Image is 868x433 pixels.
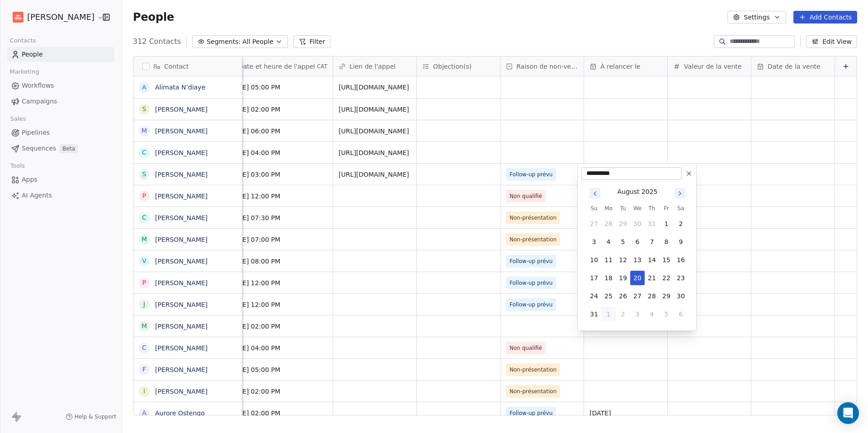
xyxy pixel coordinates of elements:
button: 5 [659,307,674,321]
button: 10 [587,253,601,267]
button: 16 [674,253,688,267]
button: 28 [601,216,616,231]
div: August 2025 [617,187,657,197]
button: 2 [674,216,688,231]
th: Sunday [587,204,601,213]
button: 12 [616,253,630,267]
button: 6 [674,307,688,321]
th: Wednesday [630,204,645,213]
button: 18 [601,271,616,285]
button: 25 [601,289,616,303]
button: 1 [659,216,674,231]
button: 30 [674,289,688,303]
button: 15 [659,253,674,267]
button: 19 [616,271,630,285]
button: 9 [674,235,688,249]
button: 29 [616,216,630,231]
button: 6 [630,235,645,249]
th: Saturday [674,204,688,213]
button: 3 [630,307,645,321]
button: 27 [630,289,645,303]
button: 3 [587,235,601,249]
button: 11 [601,253,616,267]
button: 23 [674,271,688,285]
button: 31 [645,216,659,231]
button: Go to previous month [589,187,601,200]
button: 24 [587,289,601,303]
button: 22 [659,271,674,285]
button: 20 [630,271,645,285]
button: 8 [659,235,674,249]
th: Friday [659,204,674,213]
button: 13 [630,253,645,267]
button: 4 [645,307,659,321]
button: 31 [587,307,601,321]
button: 28 [645,289,659,303]
button: 2 [616,307,630,321]
button: 7 [645,235,659,249]
button: 29 [659,289,674,303]
button: 4 [601,235,616,249]
button: 5 [616,235,630,249]
button: Go to next month [674,187,686,200]
th: Tuesday [616,204,630,213]
button: 30 [630,216,645,231]
button: 1 [601,307,616,321]
th: Monday [601,204,616,213]
th: Thursday [645,204,659,213]
button: 17 [587,271,601,285]
button: 26 [616,289,630,303]
button: 27 [587,216,601,231]
button: 21 [645,271,659,285]
button: 14 [645,253,659,267]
